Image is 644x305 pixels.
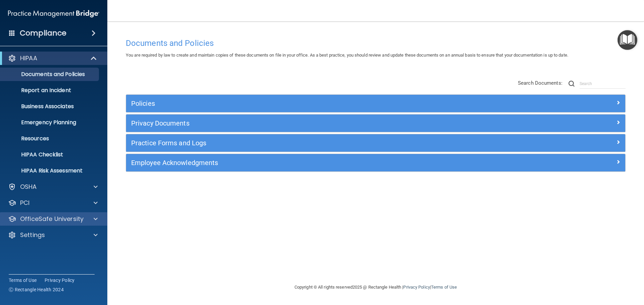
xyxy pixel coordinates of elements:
input: Search [580,79,626,89]
p: PCI [20,199,30,207]
h4: Documents and Policies [126,39,626,48]
p: Report an Incident [4,87,96,94]
p: HIPAA Risk Assessment [4,167,96,174]
p: OSHA [20,183,37,191]
button: Open Resource Center [618,30,637,50]
p: Business Associates [4,103,96,110]
p: Emergency Planning [4,119,96,126]
img: ic-search.3b580494.png [569,81,575,87]
a: Privacy Documents [131,118,620,129]
h5: Policies [131,100,495,107]
a: Privacy Policy [403,285,430,290]
a: OfficeSafe University [8,215,98,223]
p: Documents and Policies [4,71,96,78]
a: OSHA [8,183,98,191]
h5: Employee Acknowledgments [131,159,495,166]
div: Copyright © All rights reserved 2025 @ Rectangle Health | | [253,277,498,298]
a: Practice Forms and Logs [131,138,620,148]
p: Resources [4,135,96,142]
p: OfficeSafe University [20,215,84,223]
a: Settings [8,231,98,239]
span: Ⓒ Rectangle Health 2024 [9,286,64,293]
h5: Practice Forms and Logs [131,139,495,147]
span: Search Documents: [518,80,562,86]
h4: Compliance [20,28,66,38]
p: HIPAA [20,54,37,62]
span: You are required by law to create and maintain copies of these documents on file in your office. ... [126,53,568,58]
a: HIPAA [8,54,97,62]
a: Privacy Policy [45,277,75,284]
a: Terms of Use [431,285,457,290]
h5: Privacy Documents [131,120,495,127]
a: PCI [8,199,98,207]
p: HIPAA Checklist [4,151,96,158]
a: Policies [131,98,620,109]
img: PMB logo [8,7,99,20]
a: Employee Acknowledgments [131,157,620,168]
a: Terms of Use [9,277,37,284]
p: Settings [20,231,45,239]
